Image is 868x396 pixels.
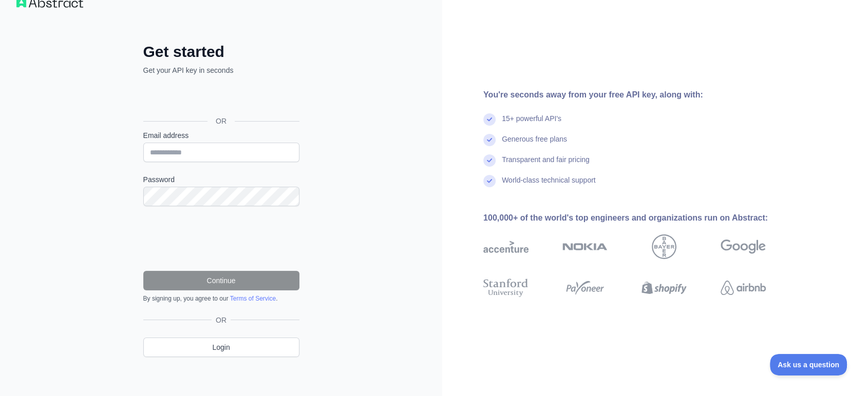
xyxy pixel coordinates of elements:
p: Get your API key in seconds [143,65,299,75]
iframe: Toggle Customer Support [770,354,847,375]
img: check mark [483,113,496,126]
img: check mark [483,154,496,167]
img: nokia [562,234,608,259]
iframe: Sign in with Google Button [138,87,303,109]
img: bayer [652,234,676,259]
img: check mark [483,134,496,146]
label: Email address [143,130,299,141]
img: stanford university [483,276,529,299]
div: World-class technical support [502,175,596,195]
div: 100,000+ of the world's top engineers and organizations run on Abstract: [483,212,799,224]
img: shopify [641,276,687,299]
img: payoneer [562,276,608,299]
img: airbnb [721,276,766,299]
label: Password [143,174,299,185]
div: You're seconds away from your free API key, along with: [483,89,799,101]
img: google [721,234,766,259]
span: OR [212,315,231,325]
iframe: reCAPTCHA [143,219,299,259]
a: Terms of Service [230,295,276,302]
div: 15+ powerful API's [502,113,561,134]
div: Transparent and fair pricing [502,154,590,175]
button: Continue [143,271,299,290]
a: Login [143,338,299,357]
div: Generous free plans [502,134,567,154]
div: By signing up, you agree to our . [143,294,299,303]
h2: Get started [143,43,299,61]
img: accenture [483,234,529,259]
img: check mark [483,175,496,187]
span: OR [207,116,235,126]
